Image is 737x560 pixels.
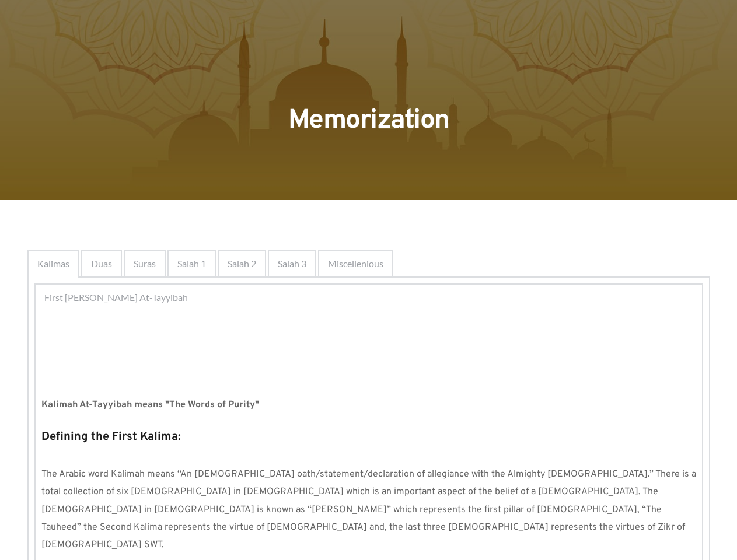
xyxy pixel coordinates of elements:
span: The Arabic word Kalimah means “An [DEMOGRAPHIC_DATA] oath/statement/declaration of allegiance wit... [41,468,698,551]
span: Memorization [288,104,449,138]
span: Duas [91,257,112,271]
strong: Kalimah At-Tayyibah means "The Words of Purity" [41,399,259,411]
span: Kalimas [37,257,69,271]
span: Salah 1 [177,257,206,271]
span: First [PERSON_NAME] At-Tayyibah [44,290,188,304]
span: Miscellenious [328,257,383,271]
span: Suras [134,257,156,271]
strong: Defining the First Kalima: [41,429,181,444]
span: Salah 3 [278,257,306,271]
span: Salah 2 [228,257,256,271]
